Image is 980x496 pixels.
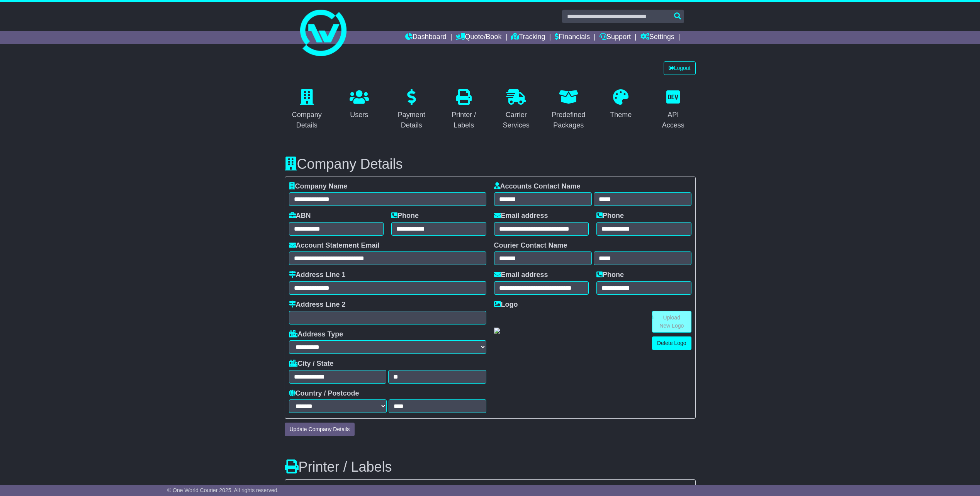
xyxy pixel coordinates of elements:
h3: Company Details [285,156,696,172]
label: Address Type [289,330,343,339]
a: Financials [555,31,590,44]
label: Courier Contact Name [494,241,567,250]
label: Address Line 2 [289,301,346,309]
a: Quote/Book [456,31,501,44]
div: Carrier Services [499,110,534,131]
div: Predefined Packages [551,110,586,131]
button: Update Company Details [285,423,355,436]
label: Account Statement Email [289,241,380,250]
label: Company Name [289,182,348,191]
a: Theme [605,87,637,123]
div: API Access [656,110,691,131]
label: Phone [596,271,624,279]
label: Address Line 1 [289,271,346,279]
a: Logout [664,61,696,75]
a: Users [345,87,374,123]
label: Accounts Contact Name [494,182,581,191]
a: Payment Details [389,87,434,133]
h3: Printer / Labels [285,459,696,475]
a: Upload New Logo [652,311,691,333]
a: Delete Logo [652,336,691,350]
a: Dashboard [405,31,447,44]
label: Country / Postcode [289,389,359,398]
a: Company Details [285,87,329,133]
label: Phone [596,212,624,220]
div: Company Details [290,110,324,131]
div: Users [350,110,369,120]
img: GetCustomerLogo [494,328,500,334]
div: Payment Details [394,110,429,131]
a: Settings [640,31,674,44]
a: API Access [651,87,696,133]
a: Predefined Packages [546,87,591,133]
a: Carrier Services [494,87,539,133]
div: Theme [610,110,632,120]
label: City / State [289,360,334,368]
a: Printer / Labels [442,87,486,133]
label: ABN [289,212,311,220]
a: Tracking [511,31,545,44]
label: Email address [494,271,548,279]
label: Email address [494,212,548,220]
label: Phone [391,212,419,220]
div: Printer / Labels [447,110,481,131]
span: © One World Courier 2025. All rights reserved. [167,487,279,493]
a: Support [600,31,631,44]
label: Logo [494,301,518,309]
